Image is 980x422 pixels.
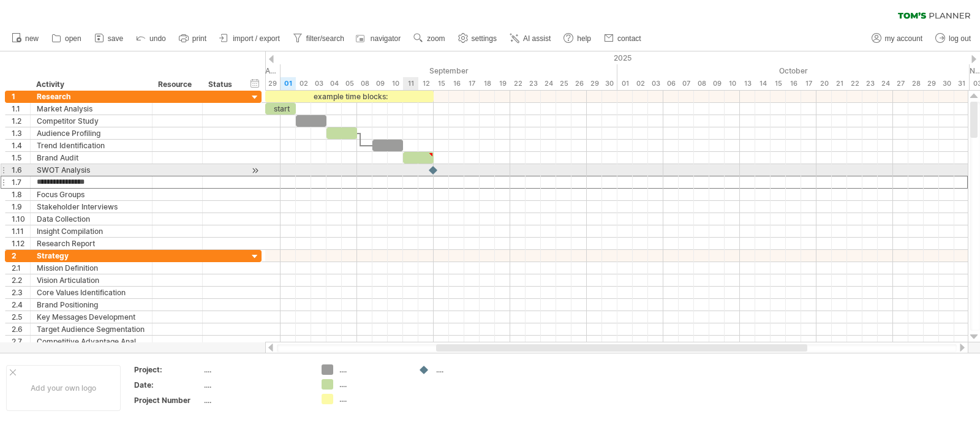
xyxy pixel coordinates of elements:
a: new [9,31,42,47]
div: Wednesday, 10 September 2025 [388,77,403,90]
div: Tuesday, 14 October 2025 [755,77,771,90]
span: save [108,34,123,43]
div: Market Analysis [37,103,146,115]
div: 2.2 [12,274,30,286]
span: print [192,34,206,43]
div: Wednesday, 15 October 2025 [771,77,786,90]
div: Monday, 1 September 2025 [281,77,296,90]
div: .... [204,380,307,390]
div: Target Audience Segmentation [37,323,146,335]
div: Wednesday, 8 October 2025 [694,77,709,90]
div: Tuesday, 21 October 2025 [832,77,847,90]
div: Research Report [37,238,146,249]
div: Stakeholder Interviews [37,201,146,213]
div: 1.10 [12,213,30,225]
div: Friday, 19 September 2025 [495,77,510,90]
div: 2.5 [12,311,30,323]
div: 1.2 [12,115,30,127]
div: .... [204,364,307,375]
div: Thursday, 25 September 2025 [556,77,571,90]
div: Brand Positioning [37,299,146,311]
span: undo [149,34,166,43]
div: Core Values Identification [37,287,146,298]
div: Research [37,91,146,102]
div: 1.1 [12,103,30,115]
div: Competitor Study [37,115,146,127]
div: Monday, 22 September 2025 [510,77,526,90]
a: import / export [216,31,284,47]
div: Status [208,78,235,91]
div: 1.6 [12,164,30,176]
div: .... [436,364,503,375]
div: Trend Identification [37,140,146,151]
div: 1.9 [12,201,30,213]
div: Project: [134,364,202,375]
div: Monday, 8 September 2025 [357,77,372,90]
a: save [91,31,127,47]
div: 2.1 [12,262,30,274]
a: navigator [354,31,404,47]
div: Resource [158,78,195,91]
a: zoom [410,31,448,47]
div: Audience Profiling [37,127,146,139]
span: settings [472,34,497,43]
a: open [48,31,85,47]
div: Monday, 29 September 2025 [587,77,602,90]
div: September 2025 [281,64,617,77]
a: undo [133,31,170,47]
div: Data Collection [37,213,146,225]
span: new [25,34,39,43]
div: Monday, 13 October 2025 [740,77,755,90]
div: Strategy [37,250,146,262]
span: import / export [233,34,280,43]
div: Tuesday, 2 September 2025 [296,77,311,90]
div: Thursday, 16 October 2025 [786,77,801,90]
div: Thursday, 2 October 2025 [633,77,648,90]
a: my account [869,31,926,47]
div: example time blocks: [265,91,434,102]
a: filter/search [290,31,348,47]
div: 1.8 [12,189,30,200]
a: settings [455,31,500,47]
span: contact [617,34,641,43]
div: 2.7 [12,336,30,347]
div: 1.5 [12,152,30,164]
div: 1.11 [12,225,30,237]
div: Activity [36,78,145,91]
div: scroll to activity [249,164,261,177]
div: Vision Articulation [37,274,146,286]
div: Friday, 24 October 2025 [878,77,893,90]
div: Friday, 5 September 2025 [342,77,357,90]
div: Wednesday, 22 October 2025 [847,77,862,90]
div: Focus Groups [37,189,146,200]
a: AI assist [507,31,554,47]
div: Monday, 20 October 2025 [816,77,832,90]
div: Tuesday, 23 September 2025 [526,77,541,90]
div: 2.4 [12,299,30,311]
a: log out [932,31,974,47]
div: Friday, 12 September 2025 [418,77,434,90]
div: Monday, 6 October 2025 [663,77,679,90]
div: 1.12 [12,238,30,249]
div: Friday, 10 October 2025 [725,77,740,90]
div: Wednesday, 17 September 2025 [464,77,480,90]
div: October 2025 [617,64,970,77]
div: Thursday, 18 September 2025 [480,77,495,90]
div: Tuesday, 9 September 2025 [372,77,388,90]
div: Add your own logo [6,365,121,411]
div: Friday, 3 October 2025 [648,77,663,90]
div: start [265,103,296,115]
div: 1.4 [12,140,30,151]
div: Wednesday, 3 September 2025 [311,77,326,90]
div: .... [339,394,406,404]
div: Thursday, 4 September 2025 [326,77,342,90]
span: navigator [371,34,401,43]
div: Friday, 31 October 2025 [954,77,970,90]
span: help [577,34,591,43]
div: 2 [12,250,30,262]
div: Competitive Advantage Analysis [37,336,146,347]
div: Wednesday, 29 October 2025 [924,77,939,90]
div: Date: [134,380,202,390]
div: Friday, 26 September 2025 [571,77,587,90]
a: help [560,31,595,47]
